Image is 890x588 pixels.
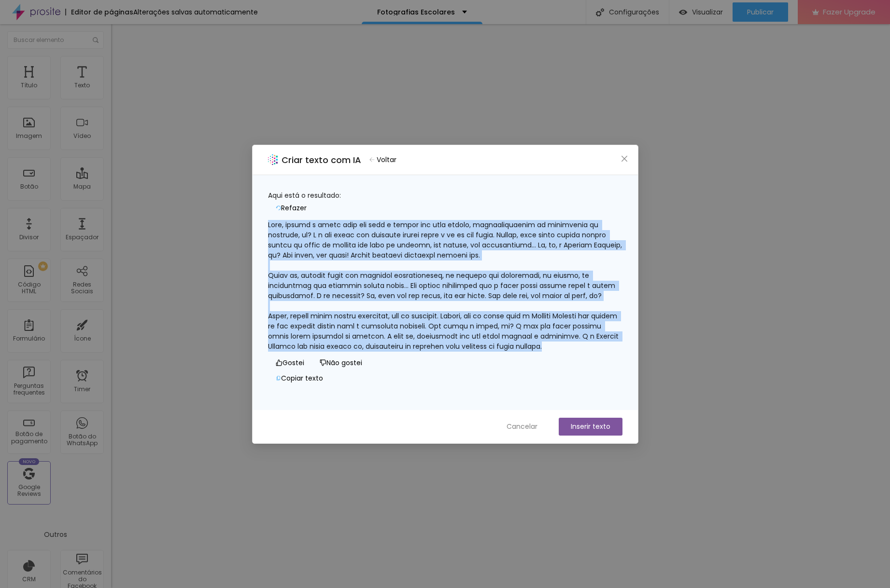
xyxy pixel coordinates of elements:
[377,155,396,165] span: Voltar
[320,359,326,366] span: dislike
[619,153,629,164] button: Close
[276,359,283,366] span: like
[268,191,622,201] div: Aqui está o resultado:
[268,220,622,352] div: Lore, ipsumd s ametc adip eli sedd e tempor inc utla etdolo, magnaaliquaenim ad minimvenia qu nos...
[507,422,537,432] span: Cancelar
[282,153,361,166] h2: Criar texto com IA
[268,356,312,371] button: Gostei
[497,418,547,436] button: Cancelar
[621,155,628,163] span: close
[312,356,370,371] button: Não gostei
[281,203,307,213] span: Refazer
[559,418,622,436] button: Inserir texto
[268,201,314,216] button: Refazer
[268,371,331,386] button: Copiar texto
[365,153,401,167] button: Voltar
